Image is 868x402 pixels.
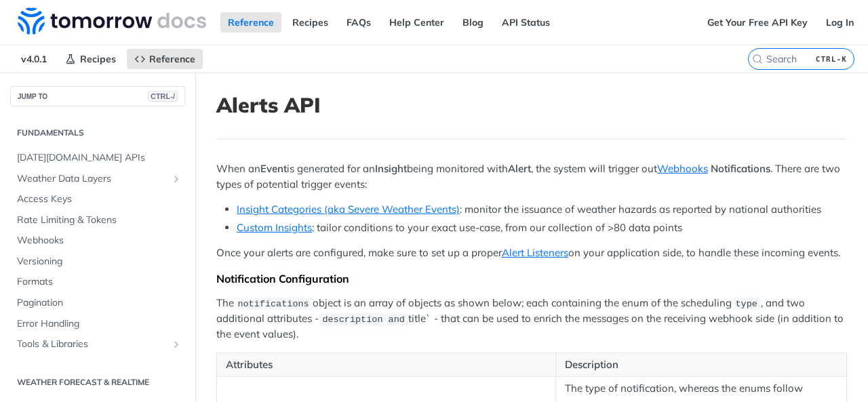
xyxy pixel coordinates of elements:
span: v4.0.1 [14,49,54,69]
a: Alert Listeners [502,246,568,259]
a: Blog [455,12,491,33]
a: API Status [494,12,557,33]
li: : monitor the issuance of weather hazards as reported by national authorities [237,202,847,218]
a: Formats [10,272,185,292]
p: When an is generated for an being monitored with , the system will trigger out . There are two ty... [216,161,847,192]
span: Pagination [17,296,182,310]
span: Tools & Libraries [17,338,167,351]
button: Show subpages for Tools & Libraries [171,339,182,350]
p: The object is an array of objects as shown below; each containing the enum of the scheduling , an... [216,296,847,342]
a: Custom Insights [237,221,312,234]
a: Rate Limiting & Tokens [10,210,185,230]
a: [DATE][DOMAIN_NAME] APIs [10,148,185,168]
span: Rate Limiting & Tokens [17,214,182,227]
span: Webhooks [17,234,182,247]
span: Versioning [17,255,182,268]
span: description and [322,315,405,325]
span: Formats [17,275,182,289]
button: Show subpages for Weather Data Layers [171,174,182,184]
strong: Event [260,162,287,175]
a: Pagination [10,293,185,313]
a: Webhooks [657,162,708,175]
p: Attributes [226,357,547,373]
span: Access Keys [17,193,182,206]
span: notifications [237,299,309,309]
a: Error Handling [10,314,185,334]
a: Versioning [10,252,185,272]
strong: Notifications [711,162,770,175]
button: JUMP TOCTRL-/ [10,86,185,106]
span: Recipes [80,53,116,65]
p: Once your alerts are configured, make sure to set up a proper on your application side, to handle... [216,245,847,261]
a: FAQs [339,12,378,33]
kbd: CTRL-K [812,52,850,66]
a: Log In [818,12,861,33]
img: Tomorrow.io Weather API Docs [18,7,206,35]
span: Weather Data Layers [17,172,167,186]
a: Reference [127,49,203,69]
a: Recipes [58,49,123,69]
a: Get Your Free API Key [700,12,815,33]
strong: Insight [375,162,407,175]
h2: Fundamentals [10,127,185,139]
a: Recipes [285,12,336,33]
a: Tools & LibrariesShow subpages for Tools & Libraries [10,334,185,355]
div: Notification Configuration [216,272,847,285]
li: : tailor conditions to your exact use-case, from our collection of >80 data points [237,220,847,236]
a: Access Keys [10,189,185,209]
strong: Alert [508,162,531,175]
a: Webhooks [10,230,185,251]
svg: Search [752,54,763,64]
span: CTRL-/ [148,91,178,102]
a: Insight Categories (aka Severe Weather Events) [237,203,460,216]
p: The type of notification, whereas the enums follow [565,381,837,397]
a: Weather Data LayersShow subpages for Weather Data Layers [10,169,185,189]
a: Reference [220,12,281,33]
span: Reference [149,53,195,65]
p: Description [565,357,837,373]
span: type [736,299,757,309]
span: Error Handling [17,317,182,331]
h1: Alerts API [216,93,847,117]
span: [DATE][DOMAIN_NAME] APIs [17,151,182,165]
a: Help Center [382,12,452,33]
h2: Weather Forecast & realtime [10,376,185,388]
